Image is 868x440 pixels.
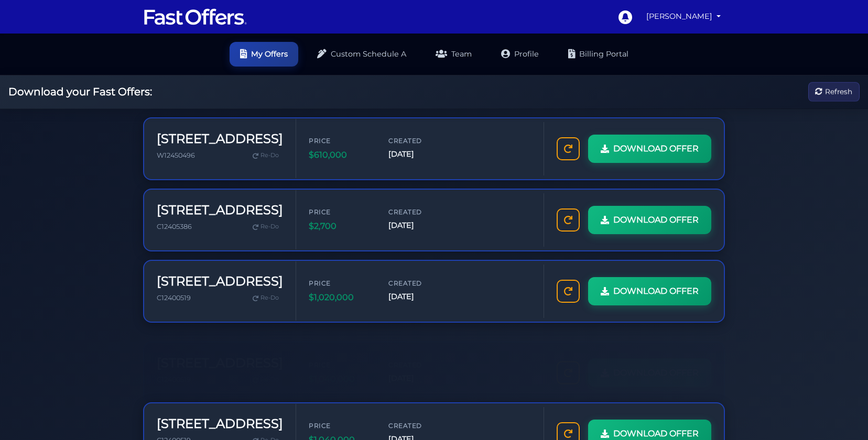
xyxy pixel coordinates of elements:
span: DOWNLOAD OFFER [613,142,699,156]
span: $610,000 [309,148,372,162]
a: DOWNLOAD OFFER [588,348,711,377]
h3: [STREET_ADDRESS] [157,131,283,147]
span: C12405386 [157,223,192,230]
span: $2,700 [309,219,372,233]
span: Price [309,421,372,431]
span: Price [309,278,372,288]
span: Refresh [825,86,852,97]
span: Created [388,207,451,217]
span: DOWNLOAD OFFER [613,356,699,369]
span: Price [309,349,372,359]
span: Re-Do [261,293,279,303]
span: [DATE] [388,291,451,303]
span: DOWNLOAD OFFER [613,284,699,298]
span: DOWNLOAD OFFER [613,213,699,227]
span: $1,040,000 [309,362,372,376]
span: [DATE] [388,148,451,160]
span: Created [388,136,451,146]
a: DOWNLOAD OFFER [588,206,711,234]
a: Re-Do [248,291,283,305]
h3: [STREET_ADDRESS] [157,203,283,218]
span: W12450496 [157,151,195,159]
span: Price [309,207,372,217]
span: Re-Do [261,151,279,160]
span: $1,020,000 [309,291,372,304]
a: Profile [491,42,549,67]
button: Refresh [808,82,860,102]
span: Created [388,349,451,359]
span: C12400519 [157,365,191,373]
a: Billing Portal [558,42,639,67]
h3: [STREET_ADDRESS] [157,345,283,360]
a: DOWNLOAD OFFER [588,277,711,305]
span: Created [388,278,451,288]
a: [PERSON_NAME] [642,6,725,27]
a: Team [425,42,482,67]
a: Re-Do [248,220,283,234]
a: DOWNLOAD OFFER [588,135,711,163]
h2: Download your Fast Offers: [8,85,152,98]
h3: [STREET_ADDRESS] [157,416,283,432]
a: Re-Do [248,149,283,162]
span: Created [388,421,451,431]
span: [DATE] [388,362,451,374]
h3: [STREET_ADDRESS] [157,274,283,289]
span: Re-Do [261,365,279,374]
a: Re-Do [248,362,283,376]
span: C12400519 [157,294,191,302]
span: Price [309,136,372,146]
a: My Offers [230,42,298,67]
a: Custom Schedule A [307,42,417,67]
span: Re-Do [261,222,279,232]
span: [DATE] [388,219,451,232]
